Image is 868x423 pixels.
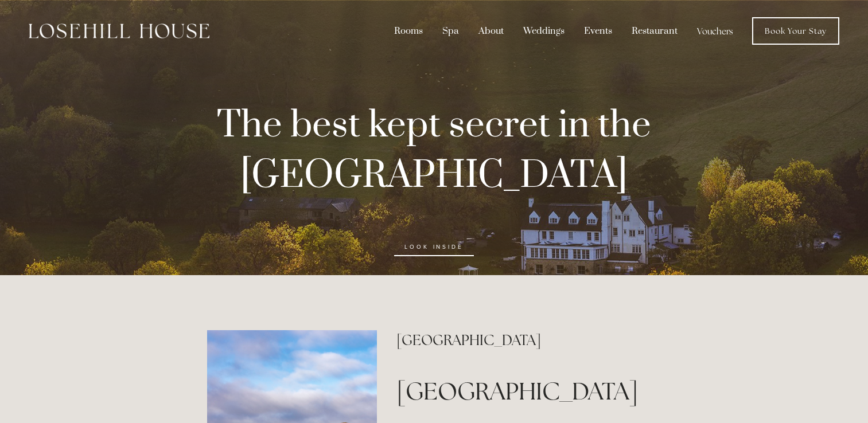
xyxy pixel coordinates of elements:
[396,374,661,408] h1: [GEOGRAPHIC_DATA]
[470,20,512,42] div: About
[575,20,621,42] div: Events
[623,20,686,42] div: Restaurant
[515,20,573,42] div: Weddings
[752,17,839,45] a: Book Your Stay
[394,238,473,256] a: look inside
[386,20,431,42] div: Rooms
[396,330,661,350] h2: [GEOGRAPHIC_DATA]
[29,23,209,38] img: Losehill House
[434,20,468,42] div: Spa
[217,102,659,199] strong: The best kept secret in the [GEOGRAPHIC_DATA]
[688,20,742,42] a: Vouchers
